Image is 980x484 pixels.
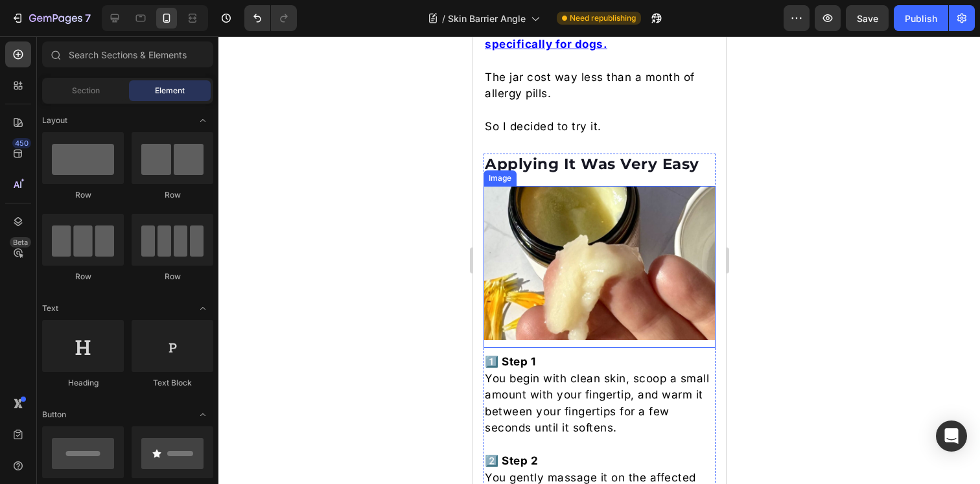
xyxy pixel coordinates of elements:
span: Save [857,13,878,24]
div: Row [132,271,213,282]
p: You gently massage it on the affected areas using circular motions to help it absorb. [12,433,241,483]
iframe: To enrich screen reader interactions, please activate Accessibility in Grammarly extension settings [473,36,726,484]
p: 7 [85,10,91,26]
button: 7 [5,5,97,31]
button: Publish [894,5,948,31]
span: Toggle open [192,298,213,319]
span: / [442,12,445,25]
div: Row [42,271,124,282]
span: Button [42,409,66,421]
div: Undo/Redo [244,5,297,31]
span: Toggle open [192,404,213,425]
div: 450 [12,138,31,148]
div: Open Intercom Messenger [936,421,967,452]
span: Toggle open [192,110,213,131]
span: Section [72,85,100,97]
button: Save [846,5,889,31]
span: Skin Barrier Angle [448,12,526,25]
div: Heading [42,377,124,389]
span: Need republishing [570,12,636,24]
span: Element [155,85,185,97]
span: Layout [42,115,67,126]
input: Search Sections & Elements [42,41,213,67]
div: Text Block [132,377,213,389]
div: Publish [905,12,937,25]
div: Beta [10,237,31,248]
div: Row [132,189,213,201]
span: Text [42,303,58,314]
div: Row [42,189,124,201]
